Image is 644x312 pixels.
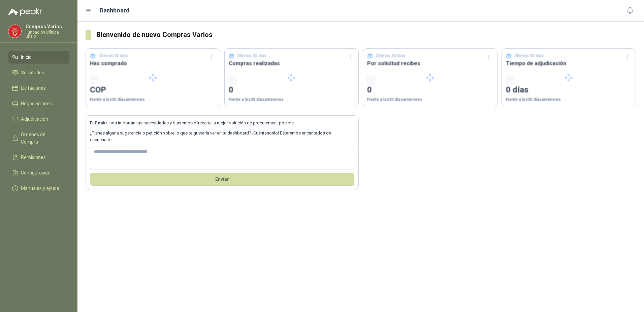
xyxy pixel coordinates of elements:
[8,66,69,79] a: Solicitudes
[90,130,354,144] p: ¿Tienes alguna sugerencia o petición sobre lo que te gustaría ver en tu dashboard? ¡Cuéntanoslo! ...
[21,131,63,146] span: Órdenes de Compra
[8,82,69,94] a: Licitaciones
[8,182,69,195] a: Manuales y ayuda
[90,173,354,186] button: Envíar
[8,51,69,64] a: Inicio
[21,185,59,192] span: Manuales y ayuda
[8,25,21,38] img: Company Logo
[21,84,46,92] span: Licitaciones
[100,6,130,15] h1: Dashboard
[21,69,44,76] span: Solicitudes
[8,113,69,125] a: Adjudicación
[8,8,42,16] img: Logo peakr
[21,100,52,107] span: Negociaciones
[26,24,69,29] p: Compras Varios
[21,53,32,61] span: Inicio
[95,120,107,125] b: Peakr
[21,169,51,177] span: Configuración
[90,120,354,126] p: En , nos importan tus necesidades y queremos ofrecerte la mejor solución de procurement posible.
[21,154,46,161] span: Remisiones
[26,30,69,38] p: Fundación Clínica Shaio
[21,115,48,123] span: Adjudicación
[96,30,636,40] h3: Bienvenido de nuevo Compras Varios
[8,151,69,164] a: Remisiones
[8,166,69,179] a: Configuración
[8,97,69,110] a: Negociaciones
[8,128,69,148] a: Órdenes de Compra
